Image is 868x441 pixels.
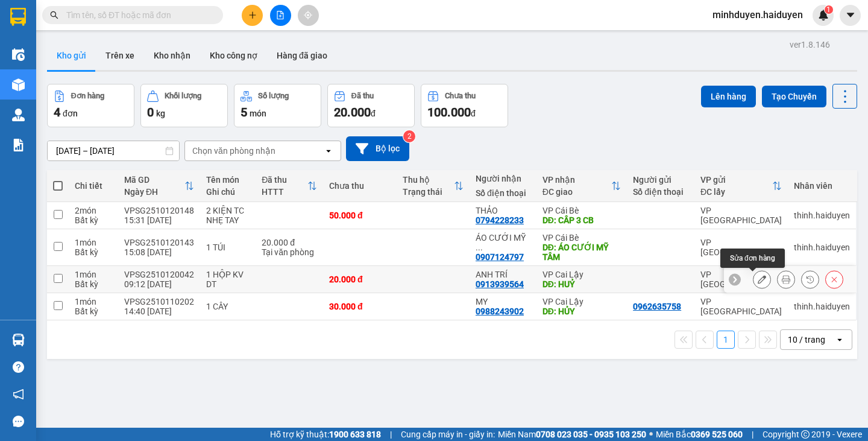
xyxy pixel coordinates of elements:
strong: 1900 633 818 [329,430,381,439]
span: plus [248,11,257,19]
button: Hàng đã giao [267,41,337,70]
div: 0794228233 [476,215,524,225]
div: VPSG2510120148 [124,206,194,215]
div: 14:40 [DATE] [124,306,194,316]
div: Đã thu [262,175,307,185]
div: DĐ: CÂP 3 CB [542,215,621,225]
span: 1 [826,5,831,14]
span: caret-down [845,10,856,21]
div: DT [206,279,250,289]
div: VP [GEOGRAPHIC_DATA] [700,206,782,225]
sup: 2 [403,130,415,142]
div: 0907124797 [476,252,524,262]
div: 1 món [75,270,112,279]
button: Kho công nợ [200,41,267,70]
span: đơn [63,109,78,118]
div: 1 CÂY [206,302,250,311]
img: solution-icon [12,139,25,151]
span: 100.000 [427,105,471,119]
div: VP [GEOGRAPHIC_DATA] [700,297,782,316]
div: 1 món [75,238,112,247]
div: VPSG2510110202 [124,297,194,306]
div: 2 món [75,206,112,215]
span: 20.000 [334,105,371,119]
button: Khối lượng0kg [140,84,228,127]
div: Người nhận [476,174,530,183]
div: ĐC lấy [700,187,772,197]
div: VP Cai Lậy [542,270,621,279]
div: Ghi chú [206,187,250,197]
svg: open [835,335,844,344]
div: Số điện thoại [476,188,530,198]
div: Sửa đơn hàng [753,270,771,288]
button: Số lượng5món [234,84,321,127]
span: | [390,428,392,441]
div: Ngày ĐH [124,187,184,197]
div: 2 KIỆN TC [206,206,250,215]
div: 20.000 đ [262,238,317,247]
th: Toggle SortBy [256,170,323,202]
div: thinh.haiduyen [794,211,850,220]
span: ... [476,243,483,252]
div: 10 / trang [788,334,825,346]
span: Miền Nam [498,428,646,441]
div: VP Cái Bè [542,206,621,215]
div: 1 TÚI [206,243,250,252]
span: file-add [276,11,285,19]
div: Thu hộ [403,175,454,185]
div: thinh.haiduyen [794,302,850,311]
input: Select a date range. [48,141,179,160]
div: VPSG2510120042 [124,270,194,279]
div: VPSG2510120143 [124,238,194,247]
div: 1 HỘP KV [206,270,250,279]
span: kg [156,109,165,118]
button: file-add [270,5,291,26]
div: Bất kỳ [75,215,112,225]
span: đ [471,109,476,118]
button: Trên xe [96,41,144,70]
div: ÁO CƯỚI MỸ TÂM [476,233,530,252]
button: plus [242,5,263,26]
div: DĐ: ÁO CƯỚI MỸ TÂM [542,243,621,262]
div: Sửa đơn hàng [720,249,785,268]
div: Số lượng [258,92,289,100]
div: Tên món [206,175,250,185]
button: Chưa thu100.000đ [421,84,508,127]
span: | [752,428,753,441]
div: Chưa thu [329,181,390,191]
div: Tại văn phòng [262,247,317,257]
span: message [13,416,24,427]
img: warehouse-icon [12,334,25,346]
button: Lên hàng [701,86,756,107]
div: DĐ: HỦY [542,306,621,316]
span: Miền Bắc [656,428,743,441]
div: 0962635758 [633,302,681,311]
img: logo-vxr [10,8,26,26]
img: warehouse-icon [12,109,25,121]
div: ĐC giao [542,187,611,197]
button: Tạo Chuyến [762,86,826,107]
div: VP [GEOGRAPHIC_DATA] [700,270,782,289]
span: Hỗ trợ kỹ thuật: [270,428,381,441]
div: Bất kỳ [75,306,112,316]
img: icon-new-feature [818,10,829,21]
div: Khối lượng [165,92,201,100]
div: Chưa thu [445,92,476,100]
span: minhduyen.haiduyen [703,7,813,22]
span: 4 [54,105,60,119]
th: Toggle SortBy [118,170,200,202]
div: VP Cai Lậy [542,297,621,306]
button: caret-down [840,5,861,26]
button: aim [298,5,319,26]
div: MY [476,297,530,306]
div: 0913939564 [476,279,524,289]
span: question-circle [13,361,24,373]
button: Kho gửi [47,41,96,70]
div: VP gửi [700,175,772,185]
div: Người gửi [633,175,688,185]
span: copyright [801,430,810,439]
div: 20.000 đ [329,274,390,284]
th: Toggle SortBy [397,170,470,202]
span: notification [13,389,24,400]
strong: 0708 023 035 - 0935 103 250 [536,430,646,439]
